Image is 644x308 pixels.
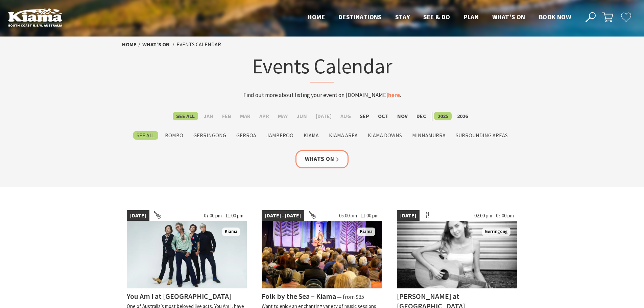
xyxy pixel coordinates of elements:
[452,131,511,140] label: Surrounding Areas
[409,131,449,140] label: Minnamurra
[539,13,571,21] span: Book now
[293,112,310,120] label: Jun
[262,210,304,221] span: [DATE] - [DATE]
[275,112,291,120] label: May
[8,8,62,27] img: Kiama Logo
[127,291,231,301] h4: You Am I at [GEOGRAPHIC_DATA]
[337,112,354,120] label: Aug
[233,131,260,140] label: Gerroa
[423,13,450,21] span: See & Do
[397,210,420,221] span: [DATE]
[364,131,405,140] label: Kiama Downs
[337,293,364,301] span: ⁠— from $35
[122,41,137,48] a: Home
[434,112,452,120] label: 2025
[397,221,517,288] img: Tayah Larsen
[173,112,198,120] label: See All
[308,13,325,21] span: Home
[471,210,517,221] span: 02:00 pm - 05:00 pm
[336,210,382,221] span: 05:00 pm - 11:00 pm
[200,210,247,221] span: 07:00 pm - 11:00 pm
[464,13,479,21] span: Plan
[395,13,410,21] span: Stay
[190,131,230,140] label: Gerringong
[262,291,336,301] h4: Folk by the Sea – Kiama
[263,131,297,140] label: Jamberoo
[482,228,510,236] span: Gerringong
[190,91,455,100] p: Find out more about listing your event on [DOMAIN_NAME] .
[222,228,240,236] span: Kiama
[190,52,455,82] h1: Events Calendar
[176,40,221,49] li: Events Calendar
[492,13,525,21] span: What’s On
[127,221,247,288] img: You Am I
[142,41,170,48] a: What’s On
[127,210,149,221] span: [DATE]
[326,131,361,140] label: Kiama Area
[357,228,375,236] span: Kiama
[388,91,400,99] a: here
[301,12,578,23] nav: Main Menu
[162,131,187,140] label: Bombo
[338,13,382,21] span: Destinations
[413,112,430,120] label: Dec
[394,112,411,120] label: Nov
[262,221,382,288] img: Folk by the Sea - Showground Pavilion
[300,131,322,140] label: Kiama
[312,112,335,120] label: [DATE]
[454,112,471,120] label: 2026
[256,112,272,120] label: Apr
[375,112,392,120] label: Oct
[295,150,349,168] a: Whats On
[133,131,158,140] label: See All
[237,112,254,120] label: Mar
[219,112,235,120] label: Feb
[200,112,217,120] label: Jan
[356,112,373,120] label: Sep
